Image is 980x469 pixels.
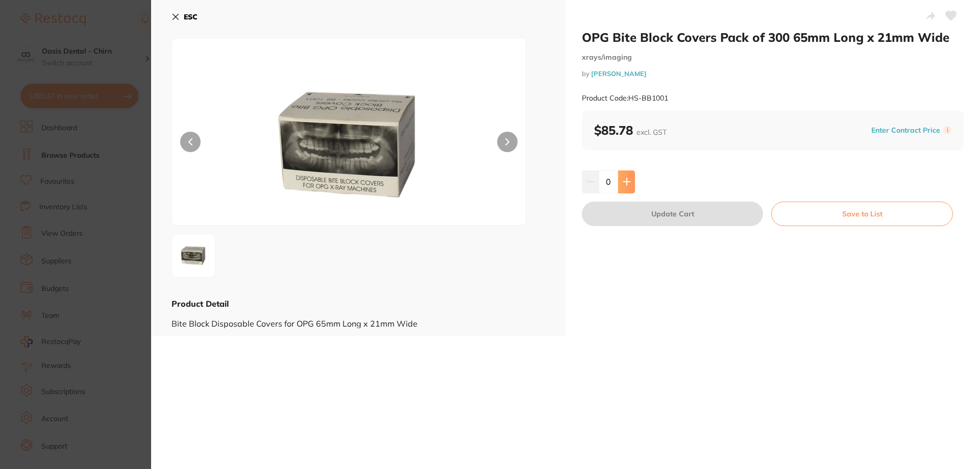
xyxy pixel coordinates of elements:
[171,309,545,328] div: Bite Block Disposable Covers for OPG 65mm Long x 21mm Wide
[868,126,943,135] button: Enter Contract Price
[594,122,667,138] b: $85.78
[243,64,455,225] img: MS5qcGc
[636,128,667,137] span: excl. GST
[582,53,964,62] small: xrays/imaging
[591,69,647,78] a: [PERSON_NAME]
[771,202,953,226] button: Save to List
[943,126,951,134] label: i
[582,70,964,78] small: by
[582,94,668,103] small: Product Code: HS-BB1001
[171,299,229,309] b: Product Detail
[582,202,763,226] button: Update Cart
[171,8,198,26] button: ESC
[184,12,198,21] b: ESC
[582,30,964,45] h2: OPG Bite Block Covers Pack of 300 65mm Long x 21mm Wide
[175,237,212,274] img: MS5qcGc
